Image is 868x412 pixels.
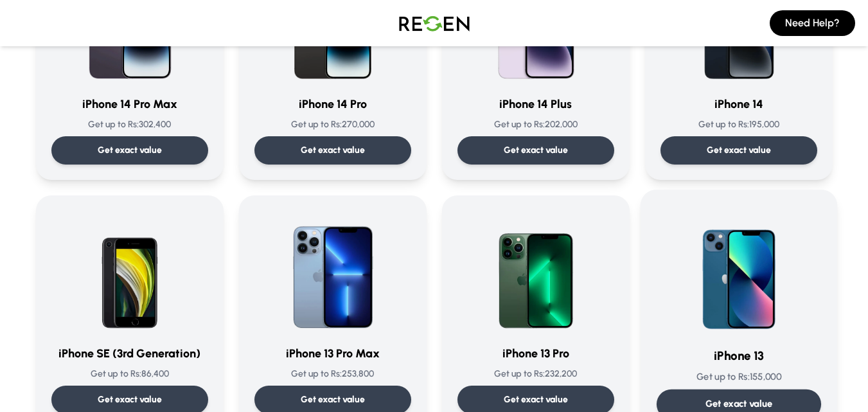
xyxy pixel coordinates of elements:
[504,144,568,157] p: Get exact value
[254,95,411,113] h3: iPhone 14 Pro
[254,368,411,381] p: Get up to Rs: 253,800
[51,95,208,113] h3: iPhone 14 Pro Max
[98,144,162,157] p: Get exact value
[770,10,855,36] button: Need Help?
[301,144,365,157] p: Get exact value
[301,393,365,406] p: Get exact value
[98,393,162,406] p: Get exact value
[271,211,394,334] img: iPhone 13 Pro Max
[457,345,614,363] h3: iPhone 13 Pro
[660,95,817,113] h3: iPhone 14
[457,95,614,113] h3: iPhone 14 Plus
[656,370,820,384] p: Get up to Rs: 155,000
[389,5,479,41] img: Logo
[51,118,208,131] p: Get up to Rs: 302,400
[674,206,804,336] img: iPhone 13
[254,118,411,131] p: Get up to Rs: 270,000
[656,346,820,365] h3: iPhone 13
[68,211,191,334] img: iPhone SE (3rd Generation)
[457,368,614,381] p: Get up to Rs: 232,200
[457,118,614,131] p: Get up to Rs: 202,000
[474,211,598,334] img: iPhone 13 Pro
[504,393,568,406] p: Get exact value
[254,345,411,363] h3: iPhone 13 Pro Max
[51,345,208,363] h3: iPhone SE (3rd Generation)
[660,118,817,131] p: Get up to Rs: 195,000
[707,144,771,157] p: Get exact value
[51,368,208,381] p: Get up to Rs: 86,400
[705,397,772,411] p: Get exact value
